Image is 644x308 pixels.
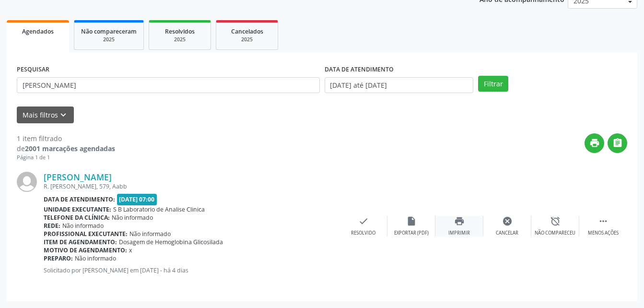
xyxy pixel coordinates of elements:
span: Não compareceram [81,27,137,36]
span: Não informado [129,230,171,238]
i: keyboard_arrow_down [58,110,69,120]
i: cancel [502,216,513,226]
i: print [454,216,465,226]
b: Motivo de agendamento: [44,246,127,254]
b: Preparo: [44,254,73,262]
b: Item de agendamento: [44,238,117,246]
button:  [608,133,627,153]
i: insert_drive_file [406,216,417,226]
div: de [17,143,115,154]
div: Exportar (PDF) [394,230,429,237]
div: Imprimir [448,230,470,237]
div: 2025 [156,36,204,43]
b: Telefone da clínica: [44,213,110,222]
button: Filtrar [478,76,508,92]
div: R. [PERSON_NAME], 579, Aabb [44,182,340,190]
span: [DATE] 07:00 [117,194,157,205]
b: Data de atendimento: [44,195,115,203]
span: Agendados [22,27,54,36]
p: Solicitado por [PERSON_NAME] em [DATE] - há 4 dias [44,266,340,274]
span: S B Laboratorio de Analise Clinica [113,205,205,213]
button: Mais filtroskeyboard_arrow_down [17,107,74,123]
i:  [612,138,623,148]
label: PESQUISAR [17,62,49,77]
input: Selecione um intervalo [325,77,474,94]
div: Cancelar [496,230,518,237]
input: Nome, CNS [17,77,320,94]
span: Não informado [75,254,116,262]
span: Dosagem de Hemoglobina Glicosilada [119,238,223,246]
span: Cancelados [231,27,263,36]
strong: 2001 marcações agendadas [25,144,115,153]
span: Não informado [62,222,104,230]
div: Resolvido [351,230,375,237]
label: DATA DE ATENDIMENTO [325,62,394,77]
div: 2025 [81,36,137,43]
div: Página 1 de 1 [17,154,115,162]
span: Não informado [112,213,153,222]
div: Menos ações [588,230,619,237]
div: 1 item filtrado [17,133,115,143]
i: print [589,138,600,148]
i:  [598,216,609,226]
i: alarm_off [550,216,561,226]
b: Unidade executante: [44,205,111,213]
i: check [358,216,369,226]
span: Resolvidos [165,27,195,36]
a: [PERSON_NAME] [44,172,112,182]
b: Rede: [44,222,60,230]
img: img [17,172,37,192]
b: Profissional executante: [44,230,128,238]
span: x [129,246,132,254]
div: Não compareceu [535,230,575,237]
div: 2025 [223,36,271,43]
button: print [585,133,604,153]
